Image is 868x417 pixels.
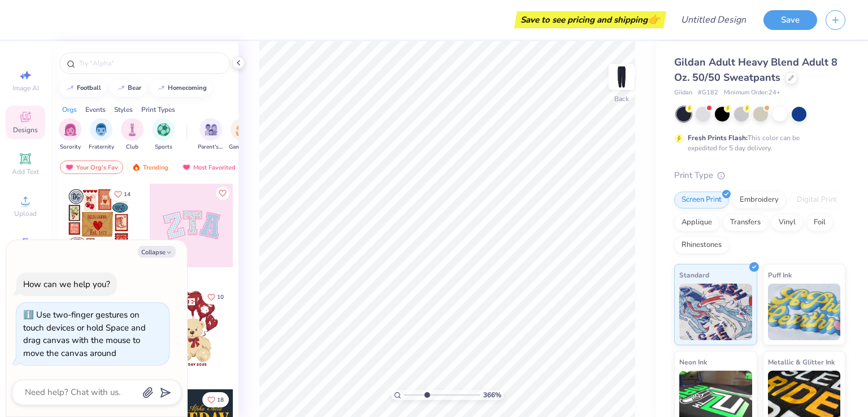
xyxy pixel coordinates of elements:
img: Sorority Image [64,123,77,136]
div: filter for Sorority [59,118,81,151]
span: Standard [679,269,709,281]
span: Puff Ink [768,269,792,281]
div: This color can be expedited for 5 day delivery. [688,133,827,153]
strong: Fresh Prints Flash: [688,133,748,142]
span: Gildan [674,88,692,98]
span: Minimum Order: 24 + [724,88,780,98]
span: 366 % [483,390,501,400]
img: Sports Image [157,123,170,136]
div: filter for Game Day [229,118,255,151]
button: filter button [59,118,81,151]
span: Fraternity [89,143,114,151]
span: Add Text [12,167,39,176]
div: football [77,85,101,91]
button: filter button [229,118,255,151]
span: 10 [217,294,224,300]
div: filter for Sports [152,118,175,151]
button: Like [216,186,229,200]
button: Like [202,392,229,407]
span: Designs [13,125,38,134]
span: 👉 [648,12,660,26]
div: filter for Parent's Weekend [198,118,224,151]
img: Standard [679,284,752,340]
div: Digital Print [789,192,844,208]
button: filter button [198,118,224,151]
button: filter button [89,118,114,151]
div: Transfers [723,214,768,231]
span: Sorority [60,143,81,151]
span: Game Day [229,143,255,151]
div: bear [128,85,141,91]
div: Events [85,105,106,115]
span: Upload [14,209,37,218]
img: Back [610,66,633,88]
div: Trending [127,160,173,174]
div: Embroidery [732,192,786,208]
input: Untitled Design [672,8,755,31]
span: Club [126,143,138,151]
div: Most Favorited [177,160,241,174]
button: bear [110,80,146,97]
div: Print Type [674,169,845,182]
div: Save to see pricing and shipping [517,11,663,28]
img: Club Image [126,123,138,136]
span: Gildan Adult Heavy Blend Adult 8 Oz. 50/50 Sweatpants [674,55,837,84]
button: Like [109,186,136,202]
span: Neon Ink [679,356,707,368]
img: Parent's Weekend Image [205,123,218,136]
button: football [59,80,106,97]
button: homecoming [150,80,212,97]
div: homecoming [168,85,207,91]
div: Applique [674,214,719,231]
img: most_fav.gif [182,163,191,171]
div: Your Org's Fav [60,160,123,174]
button: Save [763,10,817,30]
img: most_fav.gif [65,163,74,171]
img: trend_line.gif [157,85,166,92]
button: filter button [121,118,144,151]
div: filter for Fraternity [89,118,114,151]
div: filter for Club [121,118,144,151]
img: trend_line.gif [116,85,125,92]
button: Collapse [138,246,176,258]
span: Sports [155,143,172,151]
span: Metallic & Glitter Ink [768,356,835,368]
img: trend_line.gif [66,85,75,92]
div: Back [614,94,629,104]
div: Vinyl [771,214,803,231]
div: Orgs [62,105,77,115]
span: Image AI [12,84,39,93]
img: Game Day Image [236,123,249,136]
div: Foil [806,214,833,231]
input: Try "Alpha" [78,58,223,69]
span: 18 [217,397,224,403]
img: Puff Ink [768,284,841,340]
div: Print Types [141,105,175,115]
div: Rhinestones [674,237,729,254]
span: # G182 [698,88,718,98]
img: Fraternity Image [95,123,107,136]
div: Use two-finger gestures on touch devices or hold Space and drag canvas with the mouse to move the... [23,309,146,359]
span: Parent's Weekend [198,143,224,151]
div: Styles [114,105,133,115]
button: filter button [152,118,175,151]
div: How can we help you? [23,279,110,290]
div: Screen Print [674,192,729,208]
img: trending.gif [132,163,141,171]
button: Like [202,289,229,305]
span: 14 [124,192,131,197]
